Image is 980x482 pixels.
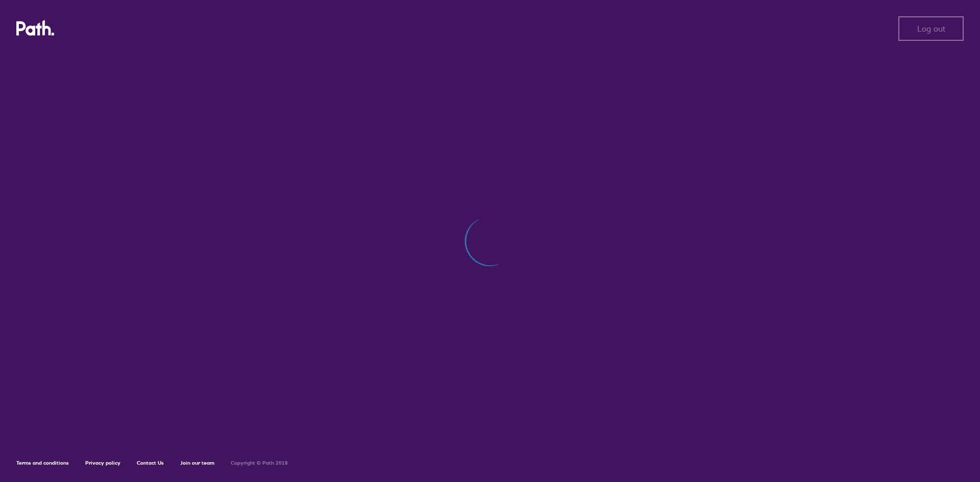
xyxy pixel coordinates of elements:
a: Contact Us [137,460,164,466]
a: Privacy policy [85,460,120,466]
button: Log out [898,16,964,41]
a: Join our team [180,460,214,466]
h6: Copyright © Path 2018 [231,460,288,466]
a: Terms and conditions [16,460,69,466]
span: Log out [917,24,945,33]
